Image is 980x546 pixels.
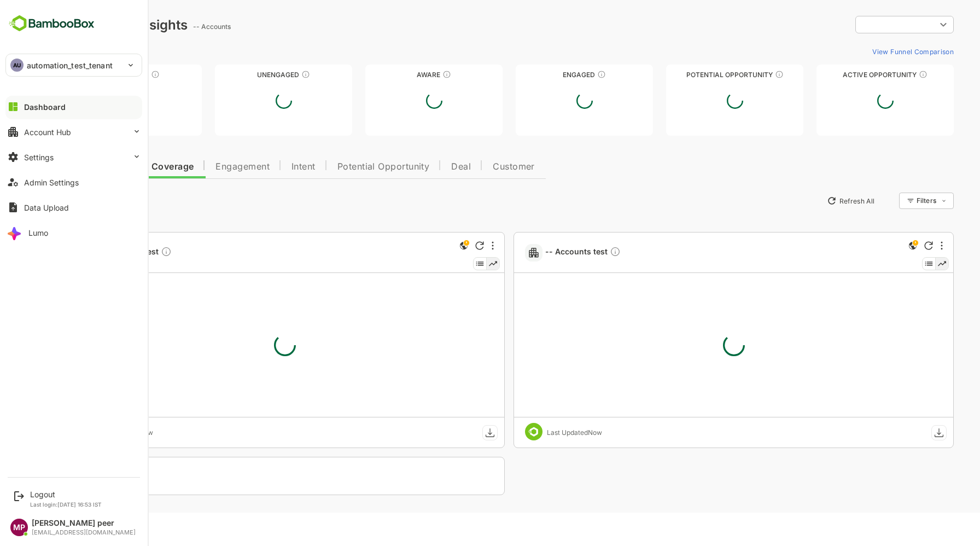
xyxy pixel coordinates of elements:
span: Deal [413,162,433,171]
div: Filters [878,196,898,205]
div: Filters [877,191,915,211]
button: Admin Settings [5,171,142,193]
span: Customer [454,162,497,171]
a: -- Accounts testtest [58,246,138,259]
div: Refresh [437,241,446,250]
span: -- Accounts test [58,246,133,259]
div: AUautomation_test_tenant [6,54,142,76]
div: These accounts have open opportunities which might be at any of the Sales Stages [880,70,889,79]
div: test [122,246,133,259]
div: MP [10,519,28,536]
div: Dashboard [24,102,66,112]
button: Settings [5,146,142,168]
div: More [453,241,456,250]
span: -- Accounts test [507,246,582,259]
button: New Insights [26,191,106,211]
div: ​ [817,15,915,34]
div: Last Updated Now [60,428,115,437]
span: Data Quality and Coverage [37,162,155,171]
div: These accounts have not shown enough engagement and need nurturing [263,70,272,79]
div: These accounts are warm, further nurturing would qualify them to MQAs [559,70,568,79]
div: Engaged [477,71,615,79]
div: Unreached [26,71,164,79]
div: Account Hub [24,127,71,137]
div: Potential Opportunity [628,71,765,79]
div: AU [10,59,24,72]
button: Lumo [5,222,142,243]
button: Dashboard [5,96,142,118]
div: These accounts have not been engaged with for a defined time period [113,70,121,79]
div: [EMAIL_ADDRESS][DOMAIN_NAME] [32,529,136,536]
a: -- Accounts testtest [507,246,587,259]
div: Logout [30,490,102,499]
div: Refresh [886,241,895,250]
div: Aware [327,71,464,79]
div: Unengaged [177,71,314,79]
div: Active Opportunity [778,71,915,79]
span: Potential Opportunity [299,162,392,171]
ag: -- Accounts [155,22,196,31]
span: Engagement [177,162,231,171]
div: Admin Settings [24,178,79,187]
button: View Funnel Comparison [830,43,915,60]
button: Account Hub [5,121,142,143]
a: New Insights [26,457,466,495]
button: Refresh All [784,192,841,210]
div: These accounts have just entered the buying cycle and need further nurturing [404,70,413,79]
img: BambooboxFullLogoMark.5f36c76dfaba33ec1ec1367b70bb1252.svg [5,13,98,34]
div: Lumo [28,228,48,237]
div: [PERSON_NAME] peer [32,519,136,528]
div: This is a global insight. Segment selection is not applicable for this view [419,239,432,254]
div: This is a global insight. Segment selection is not applicable for this view [868,239,881,254]
div: Dashboard Insights [26,17,149,33]
div: test [571,246,582,259]
div: New Insights [38,469,95,483]
p: Last login: [DATE] 16:53 IST [30,501,102,508]
button: Data Upload [5,196,142,218]
div: Last Updated Now [509,428,564,437]
span: Intent [253,162,277,171]
p: automation_test_tenant [27,60,113,71]
div: These accounts are MQAs and can be passed on to Inside Sales [737,70,745,79]
div: Settings [24,153,54,162]
div: Data Upload [24,203,69,212]
div: More [902,241,905,250]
